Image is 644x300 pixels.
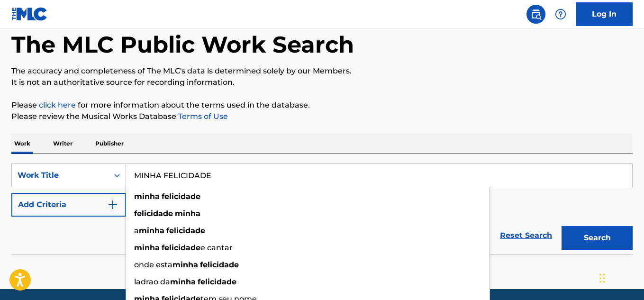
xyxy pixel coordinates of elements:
[162,243,200,252] strong: felicidade
[92,134,127,154] p: Publisher
[134,209,173,218] strong: felicidade
[134,226,139,235] span: a
[198,277,236,286] strong: felicidade
[555,9,566,20] img: help
[11,7,48,21] img: MLC Logo
[11,111,633,122] p: Please review the Musical Works Database
[11,65,633,77] p: The accuracy and completeness of The MLC's data is determined solely by our Members.
[175,209,200,218] strong: minha
[162,192,200,201] strong: felicidade
[39,100,76,109] a: click here
[166,226,205,235] strong: felicidade
[50,134,75,154] p: Writer
[176,112,228,121] a: Terms of Use
[200,243,233,252] span: e cantar
[599,264,605,292] div: Drag
[134,192,160,201] strong: minha
[576,2,633,26] a: Log In
[551,5,570,24] div: Help
[134,243,160,252] strong: minha
[18,170,103,181] div: Work Title
[597,255,644,300] iframe: Chat Widget
[11,77,633,88] p: It is not an authoritative source for recording information.
[11,30,354,59] h1: The MLC Public Work Search
[170,277,196,286] strong: minha
[134,260,172,269] span: onde esta
[495,225,557,246] a: Reset Search
[562,226,633,250] button: Search
[11,100,633,111] p: Please for more information about the terms used in the database.
[11,164,633,255] form: Search Form
[139,226,164,235] strong: minha
[11,134,33,154] p: Work
[134,277,170,286] span: ladrao da
[11,193,126,217] button: Add Criteria
[172,260,198,269] strong: minha
[107,199,118,210] img: 9d2ae6d4665cec9f34b9.svg
[530,9,542,20] img: search
[526,5,545,24] a: Public Search
[200,260,239,269] strong: felicidade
